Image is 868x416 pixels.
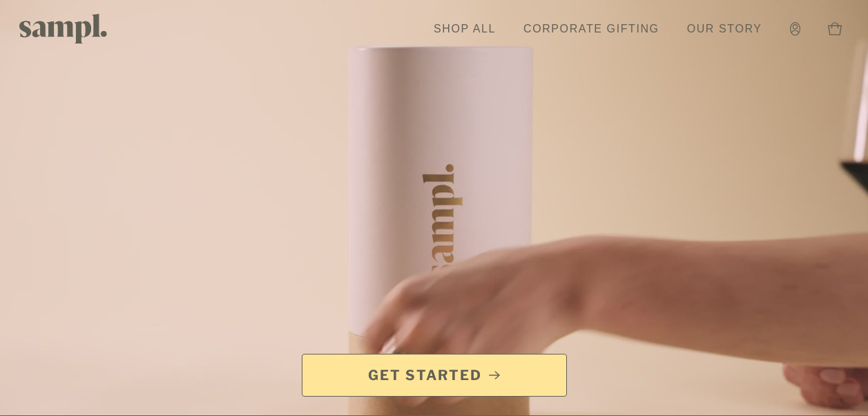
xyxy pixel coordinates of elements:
a: Shop All [427,14,503,44]
img: Sampl logo [19,14,108,44]
span: Get Started [368,366,482,385]
a: Get Started [302,354,567,397]
a: Corporate Gifting [517,14,666,44]
a: Our Story [680,14,769,44]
